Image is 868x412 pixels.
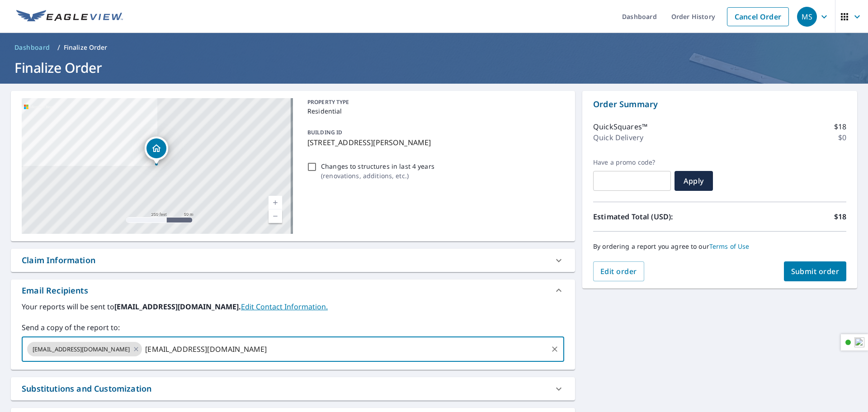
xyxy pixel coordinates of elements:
div: Claim Information [22,254,95,266]
a: EditContactInfo [241,302,328,312]
div: Email Recipients [22,284,88,297]
p: Quick Delivery [593,132,643,143]
label: Your reports will be sent to [22,301,564,312]
div: Email Recipients [11,279,575,301]
label: Have a promo code? [593,158,671,166]
div: [EMAIL_ADDRESS][DOMAIN_NAME] [27,342,142,356]
p: Order Summary [593,98,846,110]
p: QuickSquares™ [593,121,647,132]
nav: breadcrumb [11,40,857,55]
div: Claim Information [11,249,575,272]
button: Edit order [593,261,644,281]
b: [EMAIL_ADDRESS][DOMAIN_NAME]. [114,302,241,312]
a: Dashboard [11,40,54,55]
div: MS [797,7,817,27]
span: Apply [682,176,706,186]
a: Current Level 17, Zoom In [269,196,282,209]
span: Edit order [600,266,637,276]
img: EV Logo [16,10,123,24]
p: By ordering a report you agree to our [593,242,846,251]
div: Substitutions and Customization [22,383,151,395]
button: Submit order [784,261,847,281]
label: Send a copy of the report to: [22,322,564,333]
p: [STREET_ADDRESS][PERSON_NAME] [307,137,561,148]
p: $18 [834,121,846,132]
li: / [57,42,60,53]
span: Dashboard [14,43,50,52]
h1: Finalize Order [11,58,857,77]
p: PROPERTY TYPE [307,98,561,106]
button: Clear [548,343,561,355]
p: Changes to structures in last 4 years [321,161,434,171]
div: Dropped pin, building 1, Residential property, 7001 W Chapman Ave Milwaukee, WI 53220 [145,137,168,165]
p: Finalize Order [64,43,108,52]
a: Terms of Use [709,242,750,251]
div: Substitutions and Customization [11,377,575,400]
p: ( renovations, additions, etc. ) [321,171,434,180]
a: Current Level 17, Zoom Out [269,209,282,223]
p: $0 [838,132,846,143]
span: [EMAIL_ADDRESS][DOMAIN_NAME] [27,345,135,354]
p: BUILDING ID [307,128,342,136]
span: Submit order [791,266,840,276]
button: Apply [675,171,713,191]
p: Residential [307,106,561,116]
a: Cancel Order [727,7,789,26]
p: Estimated Total (USD): [593,211,720,222]
p: $18 [834,211,846,222]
